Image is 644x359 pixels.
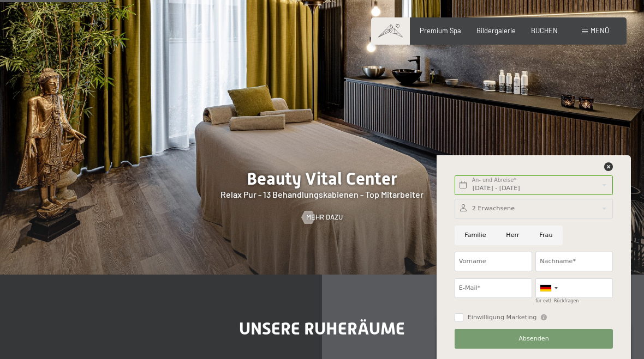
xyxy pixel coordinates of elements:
label: für evtl. Rückfragen [535,299,579,303]
span: Unsere Ruheräume [239,318,405,339]
a: Premium Spa [420,26,461,35]
span: Menü [591,26,609,35]
button: Absenden [455,329,613,349]
div: Germany (Deutschland): +49 [536,279,561,297]
span: Absenden [518,334,549,343]
span: Mehr dazu [306,212,343,222]
a: BUCHEN [531,26,558,35]
a: Bildergalerie [476,26,516,35]
a: Mehr dazu [302,212,343,222]
span: Einwilligung Marketing [468,313,537,322]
